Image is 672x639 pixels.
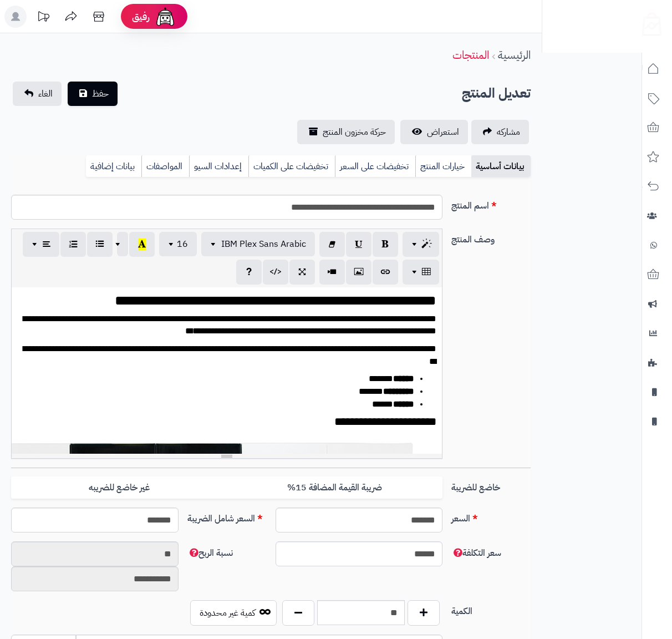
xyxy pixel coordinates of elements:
label: وصف المنتج [447,229,535,246]
button: 16 [159,232,197,256]
span: IBM Plex Sans Arabic [221,237,306,251]
h2: تعديل المنتج [462,82,531,105]
img: logo [635,8,661,36]
span: حفظ [92,87,109,100]
a: بيانات إضافية [86,155,141,177]
a: خيارات المنتج [415,155,471,177]
label: السعر شامل الضريبة [183,508,271,525]
a: تخفيضات على الكميات [248,155,335,177]
a: مشاركه [471,120,529,144]
button: حفظ [68,82,118,106]
a: إعدادات السيو [189,155,248,177]
a: استعراض [400,120,468,144]
span: سعر التكلفة [451,546,501,560]
span: حركة مخزون المنتج [323,125,386,139]
label: غير خاضع للضريبه [11,476,227,499]
button: IBM Plex Sans Arabic [201,232,315,256]
a: تحديثات المنصة [29,6,57,31]
label: الكمية [447,600,535,618]
a: الرئيسية [498,47,531,63]
span: الغاء [38,87,53,100]
a: الغاء [13,82,62,106]
a: المواصفات [141,155,189,177]
label: ضريبة القيمة المضافة 15% [227,476,442,499]
label: خاضع للضريبة [447,476,535,494]
span: 16 [177,237,188,251]
label: السعر [447,508,535,525]
a: تخفيضات على السعر [335,155,415,177]
a: حركة مخزون المنتج [297,120,395,144]
span: مشاركه [497,125,520,139]
span: استعراض [427,125,459,139]
img: ai-face.png [154,6,176,28]
label: اسم المنتج [447,195,535,212]
a: بيانات أساسية [471,155,531,177]
a: المنتجات [452,47,489,63]
span: رفيق [132,10,150,23]
span: نسبة الربح [187,546,233,560]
